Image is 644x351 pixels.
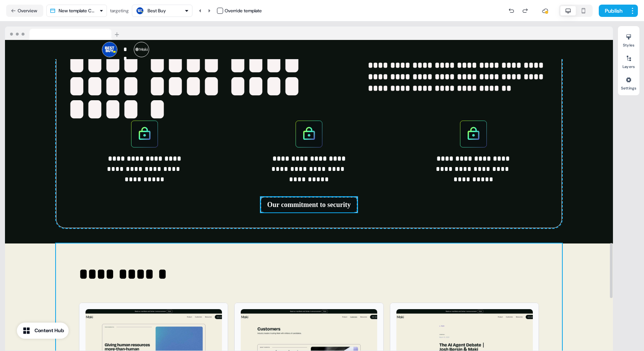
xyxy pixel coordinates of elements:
div: Best Buy [148,7,166,15]
button: Content Hub [17,323,69,339]
div: New template Copy [59,7,96,15]
button: Settings [618,74,639,91]
button: Our commitment to security [261,197,357,212]
img: Image [296,121,322,147]
div: Our commitment to security [261,197,357,212]
button: Publish [599,5,627,17]
button: Overview [6,5,43,17]
div: targeting [110,7,129,15]
button: Styles [618,31,639,48]
img: Browser topbar [5,26,123,40]
img: Image [131,121,158,147]
button: Layers [618,52,639,69]
button: Best Buy [132,5,192,17]
div: Content Hub [34,327,64,334]
img: Image [460,121,487,147]
div: Override template [225,7,262,15]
